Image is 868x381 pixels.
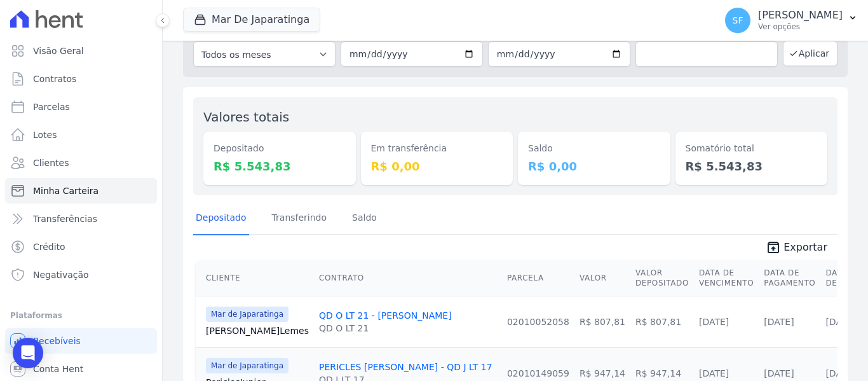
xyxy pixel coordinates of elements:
[528,158,660,175] dd: R$ 0,00
[574,296,630,347] td: R$ 807,81
[764,368,794,378] a: [DATE]
[33,73,76,85] span: Contratos
[686,158,818,175] dd: R$ 5.543,83
[33,128,57,141] span: Lotes
[507,368,569,378] a: 02010149059
[5,38,157,64] a: Visão Geral
[13,338,43,368] div: Open Intercom Messenger
[5,122,157,148] a: Lotes
[766,240,781,255] i: unarchive
[33,240,65,253] span: Crédito
[5,178,157,204] a: Minha Carteira
[33,45,84,57] span: Visão Geral
[33,156,69,169] span: Clientes
[5,234,157,260] a: Crédito
[5,150,157,176] a: Clientes
[699,317,729,327] a: [DATE]
[502,260,574,296] th: Parcela
[196,260,314,296] th: Cliente
[371,158,503,175] dd: R$ 0,00
[33,100,70,113] span: Parcelas
[203,109,289,125] label: Valores totais
[371,142,503,155] dt: Em transferência
[507,317,569,327] a: 02010052058
[758,22,843,32] p: Ver opções
[206,307,288,322] span: Mar de Japaratinga
[314,260,502,296] th: Contrato
[630,296,694,347] td: R$ 807,81
[825,317,855,327] a: [DATE]
[214,142,346,155] dt: Depositado
[349,202,379,235] a: Saldo
[783,240,827,255] span: Exportar
[33,335,81,347] span: Recebíveis
[5,94,157,120] a: Parcelas
[183,8,320,32] button: Mar De Japaratinga
[715,3,868,38] button: SF [PERSON_NAME] Ver opções
[33,363,83,375] span: Conta Hent
[319,310,452,321] a: QD O LT 21 - [PERSON_NAME]
[783,41,837,66] button: Aplicar
[5,206,157,232] a: Transferências
[756,240,837,258] a: unarchive Exportar
[630,260,694,296] th: Valor Depositado
[319,362,492,372] a: PERICLES [PERSON_NAME] - QD J LT 17
[33,212,97,225] span: Transferências
[759,260,820,296] th: Data de Pagamento
[764,317,794,327] a: [DATE]
[269,202,330,235] a: Transferindo
[528,142,660,155] dt: Saldo
[319,322,452,335] div: QD O LT 21
[5,66,157,92] a: Contratos
[574,260,630,296] th: Valor
[5,328,157,354] a: Recebíveis
[206,358,288,373] span: Mar de Japaratinga
[206,324,309,337] a: [PERSON_NAME]Lemes
[758,9,843,22] p: [PERSON_NAME]
[33,184,98,197] span: Minha Carteira
[699,368,729,378] a: [DATE]
[686,142,818,155] dt: Somatório total
[5,262,157,287] a: Negativação
[193,202,249,235] a: Depositado
[10,308,152,323] div: Plataformas
[825,368,855,378] a: [DATE]
[694,260,759,296] th: Data de Vencimento
[733,16,743,25] span: SF
[214,158,346,175] dd: R$ 5.543,83
[33,268,89,281] span: Negativação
